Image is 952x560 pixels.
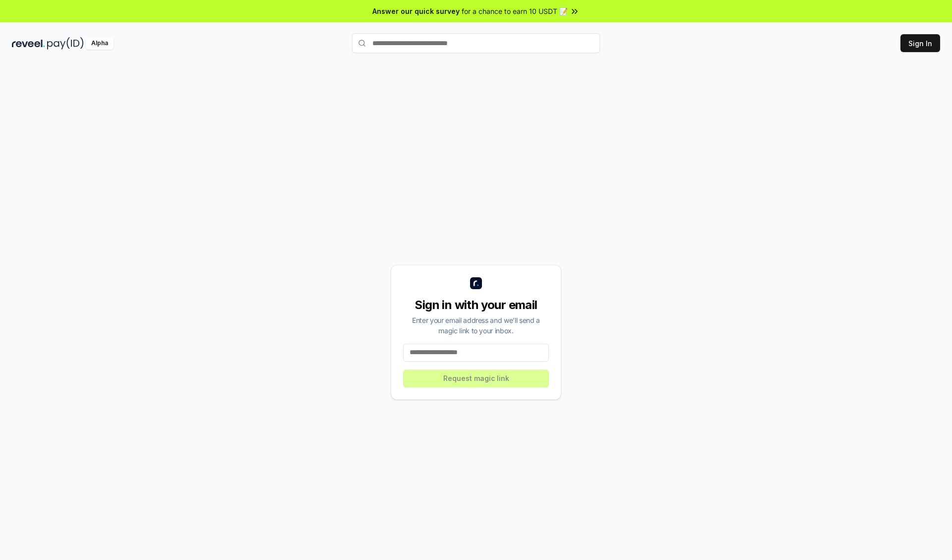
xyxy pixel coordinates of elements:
span: Answer our quick survey [372,6,460,16]
div: Sign in with your email [403,297,549,313]
div: Enter your email address and we’ll send a magic link to your inbox. [403,315,549,336]
img: pay_id [47,37,84,50]
img: reveel_dark [12,37,45,50]
span: for a chance to earn 10 USDT 📝 [462,6,568,16]
button: Sign In [900,34,940,52]
img: logo_small [470,277,482,289]
div: Alpha [86,37,114,50]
